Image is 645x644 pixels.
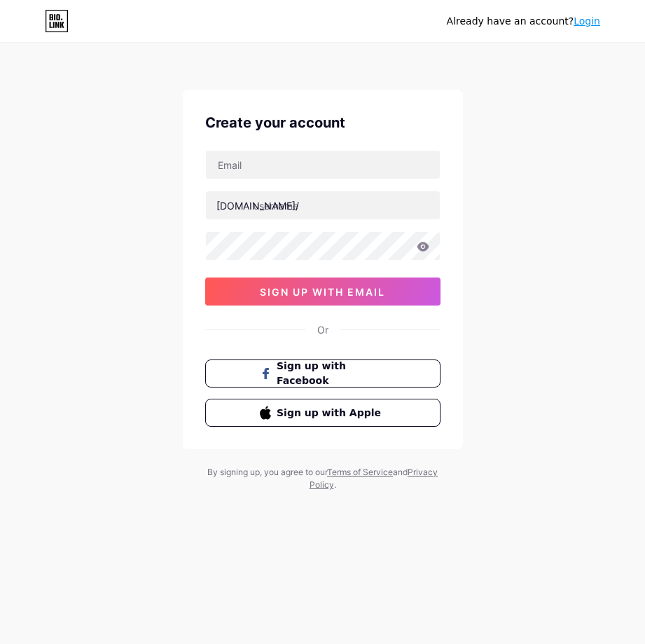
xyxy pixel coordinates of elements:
button: sign up with email [205,278,441,306]
span: sign up with email [260,286,385,298]
button: Sign up with Apple [205,399,441,427]
button: Sign up with Facebook [205,359,441,388]
input: Email [206,151,440,179]
span: Sign up with Apple [277,406,385,420]
div: Create your account [205,112,441,133]
span: Sign up with Facebook [277,359,385,388]
a: Login [574,15,600,27]
div: [DOMAIN_NAME]/ [216,198,299,213]
div: Already have an account? [447,14,600,29]
div: By signing up, you agree to our and . [204,466,442,491]
a: Terms of Service [327,467,393,477]
div: Or [317,322,328,337]
input: username [206,191,440,219]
